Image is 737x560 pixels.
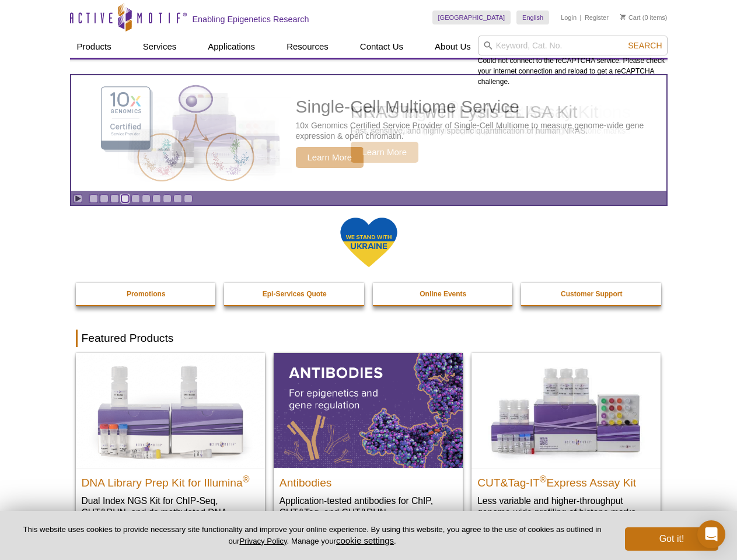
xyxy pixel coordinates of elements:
a: Login [561,13,577,22]
h2: Featured Products [76,330,662,347]
a: Products [70,36,118,58]
button: Search [624,40,665,51]
a: About Us [428,36,478,58]
strong: Promotions [127,290,166,298]
a: [GEOGRAPHIC_DATA] [432,10,511,24]
a: All Antibodies Antibodies Application-tested antibodies for ChIP, CUT&Tag, and CUT&RUN. [274,353,463,530]
p: 10x Genomics Certified Service Provider of Single-Cell Multiome to measure genome-wide gene expre... [296,120,661,141]
p: Application-tested antibodies for ChIP, CUT&Tag, and CUT&RUN. [280,495,457,519]
a: Go to slide 5 [131,194,140,203]
a: Go to slide 10 [184,194,193,203]
a: Contact Us [353,36,410,58]
p: Less variable and higher-throughput genome-wide profiling of histone marks​. [477,495,655,519]
img: Your Cart [620,14,626,20]
li: | [580,10,582,24]
a: Single-Cell Multiome Service Single-Cell Multiome Service 10x Genomics Certified Service Provider... [71,75,666,191]
h2: DNA Library Prep Kit for Illumina [82,471,259,489]
a: Go to slide 4 [121,194,130,203]
a: Services [136,36,184,58]
article: Single-Cell Multiome Service [71,75,666,191]
div: Could not connect to the reCAPTCHA service. Please check your internet connection and reload to g... [478,36,668,87]
input: Keyword, Cat. No. [478,36,668,55]
a: Toggle autoplay [74,194,82,203]
h2: Single-Cell Multiome Service [296,98,661,116]
p: This website uses cookies to provide necessary site functionality and improve your online experie... [19,524,606,547]
a: Go to slide 7 [152,194,161,203]
h2: CUT&Tag-IT Express Assay Kit [477,471,655,489]
span: Learn More [296,147,364,168]
a: English [516,10,549,24]
button: cookie settings [336,535,394,545]
a: CUT&Tag-IT® Express Assay Kit CUT&Tag-IT®Express Assay Kit Less variable and higher-throughput ge... [471,353,661,530]
a: Go to slide 6 [142,194,151,203]
strong: Online Events [420,290,466,298]
a: Promotions [76,283,217,305]
li: (0 items) [620,10,668,24]
h2: Enabling Epigenetics Research [193,14,309,24]
sup: ® [540,474,547,484]
a: DNA Library Prep Kit for Illumina DNA Library Prep Kit for Illumina® Dual Index NGS Kit for ChIP-... [76,353,265,541]
img: CUT&Tag-IT® Express Assay Kit [471,353,661,467]
a: Online Events [373,283,514,305]
a: Cart [620,13,641,22]
a: Customer Support [521,283,662,305]
a: Resources [280,36,336,58]
a: Go to slide 8 [163,194,172,203]
a: Go to slide 1 [89,194,98,203]
img: Single-Cell Multiome Service [90,80,265,187]
sup: ® [243,474,250,484]
p: Dual Index NGS Kit for ChIP-Seq, CUT&RUN, and ds methylated DNA assays. [82,495,259,530]
a: Privacy Policy [239,537,287,545]
a: Go to slide 2 [100,194,109,203]
strong: Epi-Services Quote [263,290,327,298]
a: Epi-Services Quote [224,283,365,305]
a: Applications [201,36,262,58]
button: Got it! [625,527,718,551]
strong: Customer Support [561,290,622,298]
a: Go to slide 3 [110,194,119,203]
img: All Antibodies [274,353,463,467]
h2: Antibodies [280,471,457,489]
a: Register [585,13,609,22]
a: Go to slide 9 [173,194,182,203]
img: DNA Library Prep Kit for Illumina [76,353,265,467]
img: We Stand With Ukraine [340,216,398,268]
div: Open Intercom Messenger [697,520,725,548]
span: Search [628,41,662,50]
